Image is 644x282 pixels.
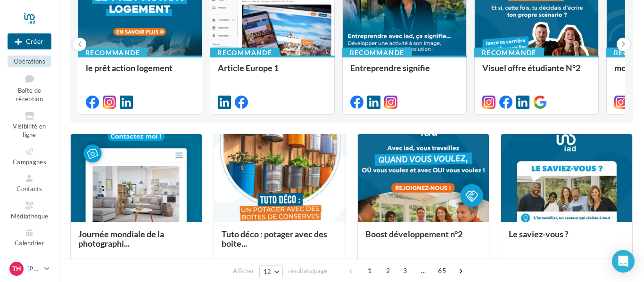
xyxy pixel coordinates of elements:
[350,63,430,73] span: Entreprendre signifie
[8,109,51,141] a: Visibilité en ligne
[78,48,148,58] div: Recommandé
[8,171,51,194] a: Contacts
[362,263,377,278] span: 1
[78,229,164,249] span: Journée mondiale de la photographi...
[8,33,51,49] button: Créer
[14,57,45,65] span: Opérations
[509,229,569,239] span: Le saviez-vous ?
[612,250,635,273] div: Open Intercom Messenger
[210,48,280,58] div: Recommandé
[15,239,44,247] span: Calendrier
[8,260,51,278] a: TH [PERSON_NAME]
[8,44,51,67] a: Opérations
[222,229,327,249] span: Tuto déco : potager avec des boite...
[288,266,327,275] span: résultats/page
[264,268,272,275] span: 12
[11,212,49,220] span: Médiathèque
[342,48,412,58] div: Recommandé
[8,71,51,105] a: Boîte de réception
[12,264,21,274] span: TH
[380,263,396,278] span: 2
[17,185,42,193] span: Contacts
[397,263,413,278] span: 3
[365,229,462,239] span: Boost développement n°2
[482,63,580,73] span: Visuel offre étudiante N°2
[233,266,254,275] span: Afficher
[8,226,51,249] a: Calendrier
[259,265,283,278] button: 12
[8,199,51,222] a: Médiathèque
[8,33,51,49] div: Nouvelle campagne
[416,263,431,278] span: ...
[8,145,51,168] a: Campagnes
[434,263,450,278] span: 65
[16,87,43,103] span: Boîte de réception
[27,264,41,274] p: [PERSON_NAME]
[86,63,173,73] span: le prêt action logement
[13,122,46,139] span: Visibilité en ligne
[474,48,544,58] div: Recommandé
[218,63,279,73] span: Article Europe 1
[13,158,46,166] span: Campagnes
